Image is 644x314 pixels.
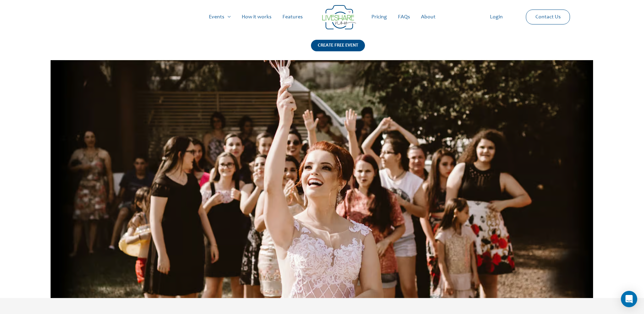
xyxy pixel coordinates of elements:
div: Open Intercom Messenger [621,291,637,307]
a: Events [203,6,236,28]
a: Pricing [366,6,392,28]
a: FAQs [392,6,416,28]
a: About [416,6,441,28]
a: How it works [236,6,277,28]
a: Features [277,6,308,28]
img: Liveshare [51,60,593,298]
img: LiveShare logo - Capture & Share Event Memories [322,5,356,30]
a: Login [484,6,508,28]
a: CREATE FREE EVENT [311,40,365,60]
nav: Site Navigation [12,6,632,28]
a: Contact Us [530,10,566,24]
div: CREATE FREE EVENT [311,40,365,51]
